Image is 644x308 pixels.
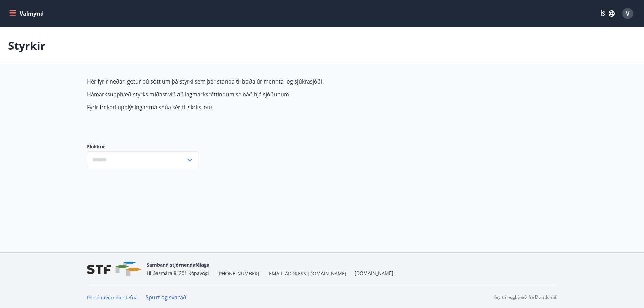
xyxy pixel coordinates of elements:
p: Fyrir frekari upplýsingar má snúa sér til skrifstofu. [87,103,406,111]
span: Samband stjórnendafélaga [147,262,209,268]
span: Hlíðasmára 8, 201 Kópavogi [147,270,209,276]
label: Flokkur [87,143,198,150]
p: Styrkir [8,38,45,53]
button: menu [8,7,46,20]
p: Hér fyrir neðan getur þú sótt um þá styrki sem þér standa til boða úr mennta- og sjúkrasjóði. [87,78,406,85]
a: Spurt og svarað [146,293,186,301]
p: Keyrt á hugbúnaði frá Dorado ehf. [494,294,557,300]
p: Hámarksupphæð styrks miðast við að lágmarksréttindum sé náð hjá sjóðunum. [87,91,406,98]
span: V [626,10,629,17]
a: [DOMAIN_NAME] [355,270,393,276]
img: vjCaq2fThgY3EUYqSgpjEiBg6WP39ov69hlhuPVN.png [87,262,141,276]
span: [EMAIL_ADDRESS][DOMAIN_NAME] [267,270,347,277]
button: ÍS [597,7,618,20]
span: [PHONE_NUMBER] [217,270,259,277]
button: V [620,5,636,22]
a: Persónuverndarstefna [87,294,138,301]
